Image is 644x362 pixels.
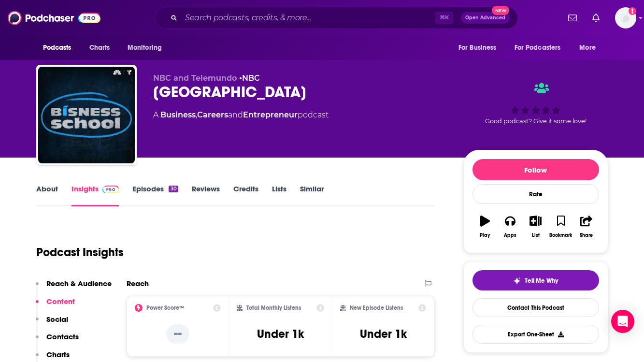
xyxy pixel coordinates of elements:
[629,7,636,15] svg: Add a profile image
[8,9,100,27] img: Podchaser - Follow, Share and Rate Podcasts
[480,232,490,238] div: Play
[549,232,572,238] div: Bookmark
[36,297,75,315] button: Content
[350,304,403,311] h2: New Episode Listens
[579,41,596,55] span: More
[153,109,329,121] div: A podcast
[228,110,243,119] span: and
[300,184,324,206] a: Similar
[472,209,498,244] button: Play
[564,10,581,26] a: Show notifications dropdown
[257,327,304,341] h3: Under 1k
[102,186,119,193] img: Podchaser Pro
[580,232,593,238] div: Share
[572,39,608,57] button: open menu
[146,304,184,311] h2: Power Score™
[243,110,298,119] a: Entrepreneur
[46,279,112,288] p: Reach & Audience
[523,209,548,244] button: List
[181,10,435,26] input: Search podcasts, credits, & more...
[548,209,573,244] button: Bookmark
[611,310,634,333] div: Open Intercom Messenger
[458,41,497,55] span: For Business
[153,73,237,83] span: NBC and Telemundo
[360,327,407,341] h3: Under 1k
[615,7,636,29] button: Show profile menu
[239,73,260,83] span: •
[472,298,599,317] a: Contact This Podcast
[472,270,599,290] button: tell me why sparkleTell Me Why
[36,39,84,57] button: open menu
[72,184,119,206] a: InsightsPodchaser Pro
[472,184,599,204] div: Rate
[36,279,112,297] button: Reach & Audience
[36,245,124,260] h1: Podcast Insights
[155,7,518,29] div: Search podcasts, credits, & more...
[485,117,587,125] span: Good podcast? Give it some love!
[166,324,189,344] p: --
[513,277,521,285] img: tell me why sparkle
[472,159,599,180] button: Follow
[43,41,72,55] span: Podcasts
[197,110,228,119] a: Careers
[89,41,110,55] span: Charts
[465,15,505,20] span: Open Advanced
[615,7,636,29] img: User Profile
[498,209,523,244] button: Apps
[132,184,178,206] a: Episodes30
[127,279,149,288] h2: Reach
[504,232,516,238] div: Apps
[452,39,509,57] button: open menu
[472,325,599,344] button: Export One-Sheet
[192,184,220,206] a: Reviews
[233,184,258,206] a: Credits
[36,315,68,333] button: Social
[246,304,301,311] h2: Total Monthly Listens
[435,12,453,24] span: ⌘ K
[196,110,197,119] span: ,
[46,350,70,359] p: Charts
[169,186,178,192] div: 30
[588,10,603,26] a: Show notifications dropdown
[525,277,558,285] span: Tell Me Why
[83,39,116,57] a: Charts
[461,12,510,24] button: Open AdvancedNew
[463,73,608,133] div: Good podcast? Give it some love!
[46,297,75,306] p: Content
[272,184,286,206] a: Lists
[532,232,540,238] div: List
[128,41,162,55] span: Monitoring
[515,41,561,55] span: For Podcasters
[36,184,58,206] a: About
[242,73,260,83] a: NBC
[38,67,135,163] img: Bísness School
[46,315,68,324] p: Social
[615,7,636,29] span: Logged in as camsdkc
[121,39,174,57] button: open menu
[573,209,599,244] button: Share
[508,39,575,57] button: open menu
[46,332,79,341] p: Contacts
[36,332,79,350] button: Contacts
[492,6,509,15] span: New
[160,110,196,119] a: Business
